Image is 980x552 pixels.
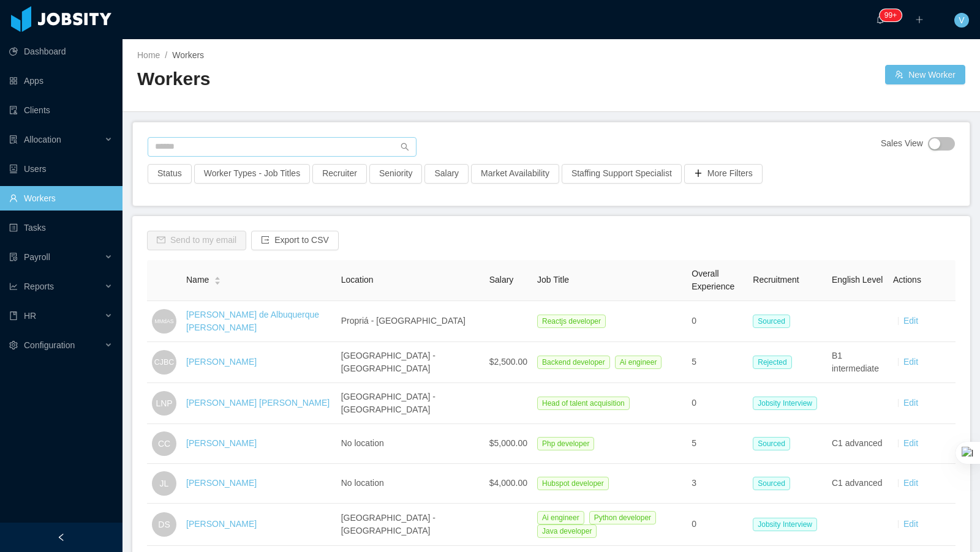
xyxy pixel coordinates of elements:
span: Hubspot developer [537,477,609,490]
td: No location [336,464,484,504]
td: No location [336,424,484,464]
td: C1 advanced [827,464,888,504]
span: Python developer [589,511,656,524]
span: Ai engineer [537,511,584,524]
span: Allocation [24,135,61,144]
i: icon: solution [9,135,18,144]
i: icon: caret-up [214,275,221,279]
a: icon: profileTasks [9,215,113,240]
span: Salary [489,275,514,285]
span: CJBC [154,351,175,373]
a: icon: appstoreApps [9,69,113,93]
button: Salary [424,164,469,184]
td: 0 [687,383,748,424]
a: Edit [903,316,918,326]
span: Workers [172,50,204,60]
button: icon: exportExport to CSV [251,231,339,250]
i: icon: file-protect [9,253,18,261]
a: [PERSON_NAME] [186,478,257,488]
td: 5 [687,424,748,464]
i: icon: bell [876,15,884,24]
span: JL [160,471,169,496]
i: icon: plus [915,15,924,24]
a: [PERSON_NAME] [186,357,257,367]
span: Name [186,274,209,286]
i: icon: setting [9,341,18,349]
div: Sort [214,275,221,283]
button: Seniority [369,164,422,184]
a: icon: userWorkers [9,186,113,211]
span: $2,500.00 [489,357,527,367]
span: Jobsity Interview [753,397,817,410]
a: [PERSON_NAME] [186,438,257,448]
span: Configuration [24,340,75,350]
span: LNP [156,391,172,416]
span: / [165,50,167,60]
a: [PERSON_NAME] de Albuquerque [PERSON_NAME] [186,310,319,332]
button: Status [148,164,192,184]
a: Jobsity Interview [753,398,822,408]
a: icon: auditClients [9,98,113,122]
button: Recruiter [312,164,367,184]
a: Home [137,50,160,60]
a: Jobsity Interview [753,519,822,529]
td: 5 [687,342,748,383]
a: Rejected [753,357,796,367]
a: Edit [903,398,918,408]
button: icon: plusMore Filters [684,164,763,184]
button: Staffing Support Specialist [562,164,682,184]
span: Job Title [537,275,569,285]
span: V [959,13,964,28]
a: Edit [903,438,918,448]
span: $4,000.00 [489,478,527,488]
span: Location [341,275,374,285]
span: Ai engineer [615,356,662,369]
a: [PERSON_NAME] [186,519,257,529]
button: icon: usergroup-addNew Worker [885,65,965,84]
span: Reports [24,282,54,291]
span: Payroll [24,252,50,262]
td: Propriá - [GEOGRAPHIC_DATA] [336,301,484,342]
span: HR [24,311,36,321]
td: [GEOGRAPHIC_DATA] - [GEOGRAPHIC_DATA] [336,383,484,424]
span: Java developer [537,524,597,538]
span: Head of talent acquisition [537,397,630,410]
span: Sales View [881,137,923,151]
i: icon: line-chart [9,282,18,291]
span: Rejected [753,356,791,369]
i: icon: book [9,311,18,320]
span: Reactjs developer [537,315,606,328]
span: MMdAS [154,313,173,329]
span: Sourced [753,437,790,450]
span: Overall Experience [692,269,734,291]
span: Jobsity Interview [753,518,817,531]
span: CC [158,431,170,456]
span: Sourced [753,477,790,490]
a: icon: robotUsers [9,157,113,181]
a: [PERSON_NAME] [PERSON_NAME] [186,398,330,408]
a: Edit [903,357,918,367]
span: Actions [893,275,921,285]
td: [GEOGRAPHIC_DATA] - [GEOGRAPHIC_DATA] [336,342,484,383]
a: Sourced [753,438,795,448]
a: Sourced [753,478,795,488]
sup: 901 [880,9,902,21]
i: icon: caret-down [214,280,221,283]
i: icon: search [401,143,409,151]
span: $5,000.00 [489,438,527,448]
td: C1 advanced [827,424,888,464]
td: 0 [687,301,748,342]
a: Edit [903,478,918,488]
span: Backend developer [537,356,610,369]
a: Sourced [753,316,795,326]
a: Edit [903,519,918,529]
span: Sourced [753,315,790,328]
span: Php developer [537,437,594,450]
h2: Workers [137,67,551,92]
td: [GEOGRAPHIC_DATA] - [GEOGRAPHIC_DATA] [336,504,484,546]
td: 0 [687,504,748,546]
button: Market Availability [471,164,559,184]
td: 3 [687,464,748,504]
button: Worker Types - Job Titles [194,164,310,184]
